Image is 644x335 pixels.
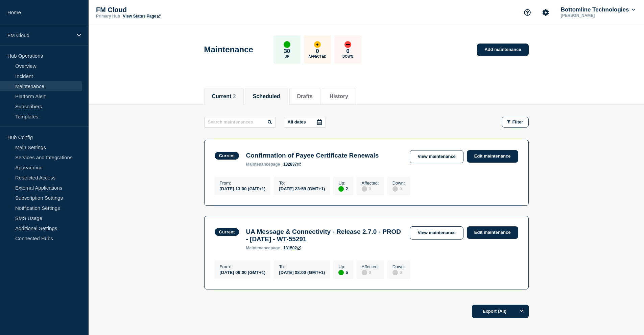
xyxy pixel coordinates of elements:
p: 30 [284,48,290,55]
button: Support [520,5,534,20]
button: Filter [502,117,529,128]
button: All dates [284,117,326,128]
a: View Status Page [123,14,160,19]
p: Down [342,55,353,58]
p: Down : [392,180,405,186]
p: Primary Hub [96,14,120,19]
a: View maintenance [410,226,463,240]
p: FM Cloud [96,6,231,14]
p: 0 [316,48,319,55]
div: 2 [338,186,348,192]
div: [DATE] 08:00 (GMT+1) [279,269,325,275]
p: FM Cloud [7,32,72,38]
div: disabled [392,186,398,192]
p: From : [220,264,266,269]
button: Scheduled [253,93,280,100]
a: View maintenance [410,150,463,163]
div: affected [314,41,321,48]
div: 0 [362,269,379,275]
p: Down : [392,264,405,269]
a: Add maintenance [477,44,528,56]
p: Up : [338,264,348,269]
div: [DATE] 13:00 (GMT+1) [220,186,266,191]
div: up [284,41,290,48]
div: up [338,186,344,192]
div: Current [219,153,235,158]
div: disabled [362,270,367,275]
button: Current 2 [212,93,236,100]
div: [DATE] 06:00 (GMT+1) [220,269,266,275]
p: Affected : [362,264,379,269]
div: 0 [362,186,379,192]
a: 131502 [283,246,301,250]
a: Edit maintenance [467,226,518,239]
p: From : [220,180,266,186]
button: Options [515,305,529,318]
span: maintenance [246,162,270,167]
input: Search maintenances [204,117,276,128]
p: Up [285,55,289,58]
p: page [246,246,280,250]
p: Up : [338,180,348,186]
div: 0 [392,186,405,192]
p: All dates [288,119,306,124]
div: 0 [392,269,405,275]
p: Affected [308,55,326,58]
button: Account settings [539,5,553,20]
button: Drafts [297,93,313,100]
h3: UA Message & Connectivity - Release 2.7.0 - PROD - [DATE] - WT-55291 [246,228,403,243]
div: Current [219,229,235,234]
p: [PERSON_NAME] [559,13,630,18]
span: maintenance [246,246,270,250]
p: page [246,162,280,167]
button: Bottomline Technologies [559,6,637,13]
h1: Maintenance [204,45,253,54]
div: down [344,41,351,48]
p: 0 [346,48,349,55]
h3: Confirmation of Payee Certificate Renewals [246,152,379,159]
p: To : [279,180,325,186]
div: 5 [338,269,348,275]
div: disabled [362,186,367,192]
div: disabled [392,270,398,275]
button: Export (All) [472,305,529,318]
span: 2 [233,93,236,99]
p: To : [279,264,325,269]
p: Affected : [362,180,379,186]
div: [DATE] 23:59 (GMT+1) [279,186,325,191]
span: Filter [512,119,523,124]
div: up [338,270,344,275]
a: 132837 [283,162,301,167]
a: Edit maintenance [467,150,518,163]
button: History [330,93,348,100]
